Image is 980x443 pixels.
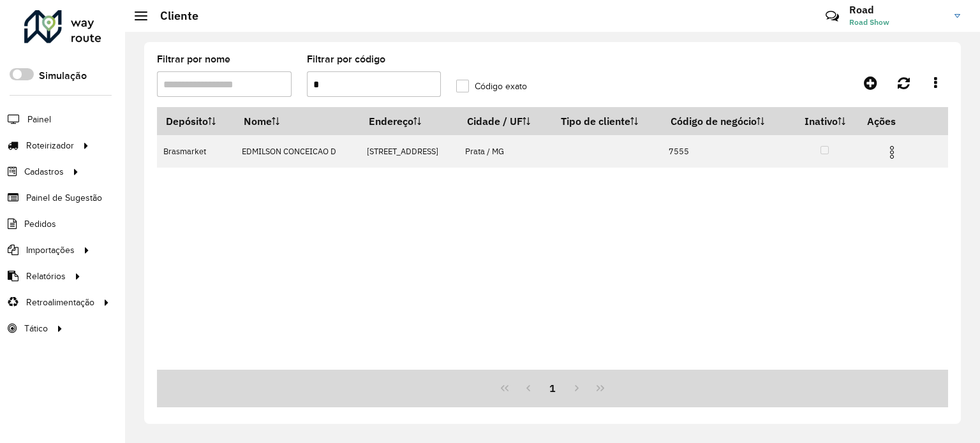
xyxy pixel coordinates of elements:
label: Filtrar por código [307,52,385,67]
span: Painel de Sugestão [26,191,102,205]
label: Código exato [456,80,527,93]
th: Tipo de cliente [552,108,662,135]
th: Ações [859,108,935,134]
h3: Road [849,4,945,16]
td: EDMILSON CONCEICAO D [235,135,360,168]
span: Cadastros [24,165,64,178]
h2: Cliente [147,9,198,23]
th: Depósito [157,108,235,135]
button: 1 [540,376,565,400]
span: Tático [24,322,48,335]
td: 7555 [662,135,791,168]
span: Importações [26,243,75,257]
th: Endereço [360,108,458,135]
th: Inativo [791,108,859,135]
span: Retroalimentação [26,296,94,309]
span: Relatórios [26,270,66,283]
th: Nome [235,108,360,135]
td: Prata / MG [459,135,553,168]
td: [STREET_ADDRESS] [360,135,458,168]
span: Road Show [849,17,945,28]
td: Brasmarket [157,135,235,168]
span: Pedidos [24,217,56,231]
th: Código de negócio [662,108,791,135]
a: Contato Rápido [819,3,846,30]
th: Cidade / UF [459,108,553,135]
label: Simulação [39,68,87,84]
label: Filtrar por nome [157,52,230,67]
span: Roteirizador [26,139,74,152]
span: Painel [27,113,51,126]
